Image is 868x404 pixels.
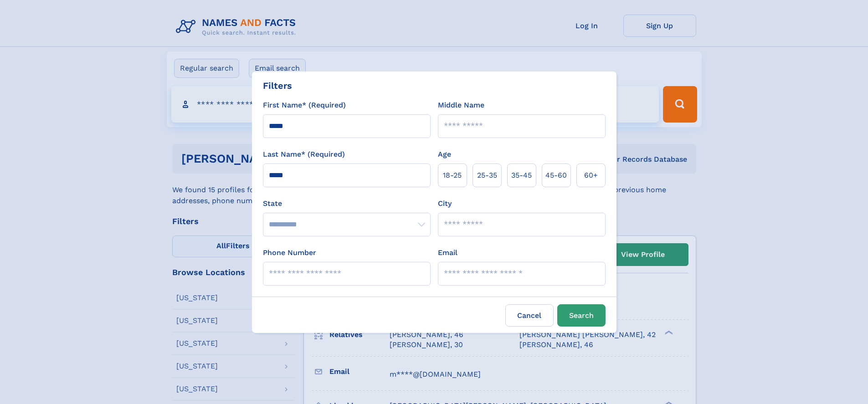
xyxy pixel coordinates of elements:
label: Email [438,247,457,258]
label: Phone Number [263,247,316,258]
label: First Name* (Required) [263,100,346,111]
span: 45‑60 [545,170,567,181]
span: 35‑45 [511,170,532,181]
label: Cancel [505,304,554,327]
button: Search [557,304,606,327]
label: Age [438,149,451,160]
label: Last Name* (Required) [263,149,345,160]
div: Filters [263,79,292,92]
label: State [263,198,431,209]
span: 25‑35 [477,170,497,181]
label: Middle Name [438,100,484,111]
span: 18‑25 [443,170,462,181]
span: 60+ [584,170,598,181]
label: City [438,198,452,209]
